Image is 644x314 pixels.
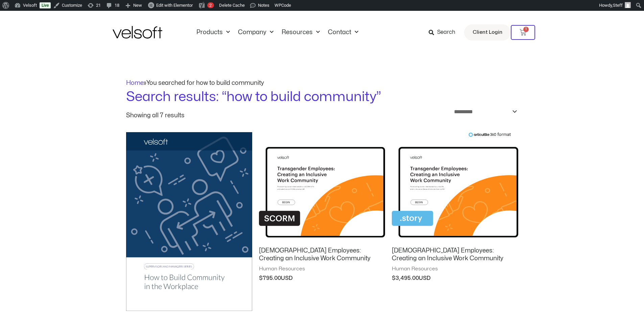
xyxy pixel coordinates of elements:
[234,29,278,36] a: CompanyMenu Toggle
[464,24,511,41] a: Client Login
[113,26,162,39] img: Velsoft Training Materials
[523,27,529,32] span: 1
[192,29,362,36] nav: Menu
[126,80,264,86] span: »
[40,2,51,8] a: Live
[392,266,518,272] span: Human Resources
[392,247,518,266] a: [DEMOGRAPHIC_DATA] Employees: Creating an Inclusive Work Community
[146,80,264,86] span: You searched for how to build community
[192,29,234,36] a: ProductsMenu Toggle
[259,275,281,281] bdi: 795.00
[392,132,518,242] img: Transgender Employees: Creating an Inclusive Work Community
[126,113,185,119] p: Showing all 7 results
[613,3,623,8] span: Steff
[278,29,324,36] a: ResourcesMenu Toggle
[259,266,385,272] span: Human Resources
[473,28,502,37] span: Client Login
[324,29,362,36] a: ContactMenu Toggle
[126,80,144,86] a: Home
[259,247,385,266] a: [DEMOGRAPHIC_DATA] Employees: Creating an Inclusive Work Community
[259,132,385,242] img: Transgender Employees: Creating an Inclusive Work Community
[392,275,419,281] bdi: 3,495.00
[392,275,396,281] span: $
[511,25,535,40] a: 1
[259,275,263,281] span: $
[450,106,518,117] select: Shop order
[392,247,518,263] h2: [DEMOGRAPHIC_DATA] Employees: Creating an Inclusive Work Community
[126,88,518,106] h1: Search results: “how to build community”
[429,27,460,38] a: Search
[259,247,385,263] h2: [DEMOGRAPHIC_DATA] Employees: Creating an Inclusive Work Community
[209,3,212,8] span: 2
[126,132,252,311] img: How to Build Community in the Workplace
[156,3,193,8] span: Edit with Elementor
[437,28,455,37] span: Search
